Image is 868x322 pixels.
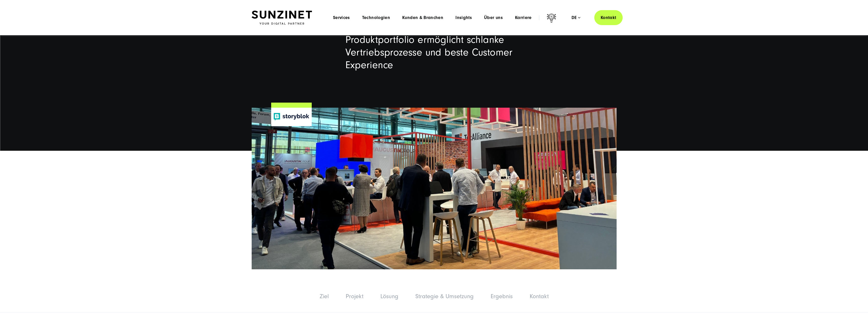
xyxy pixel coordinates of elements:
[402,15,443,20] a: Kunden & Branchen
[491,293,513,300] a: Ergebnis
[252,11,312,25] img: SUNZINET Full Service Digital Agentur
[362,15,390,20] a: Technologien
[415,293,474,300] a: Strategie & Umsetzung
[571,15,580,20] div: de
[252,108,617,269] img: People at tradeshow next to TecAlliance stand
[484,15,503,20] a: Über uns
[345,21,523,71] h1: Storyblok im Einsatz: Digitales Produktportfolio ermöglicht schlanke Vertriebsprozesse und beste ...
[594,10,623,25] a: Kontakt
[274,113,309,121] img: Storyblok Headless CMS Logo - Storyblok headless CMS agency SUNZINET
[455,15,472,20] a: Insights
[333,15,350,20] a: Services
[346,293,363,300] a: Projekt
[515,15,532,20] a: Karriere
[380,293,398,300] a: Lösung
[530,293,549,300] a: Kontakt
[320,293,329,300] a: Ziel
